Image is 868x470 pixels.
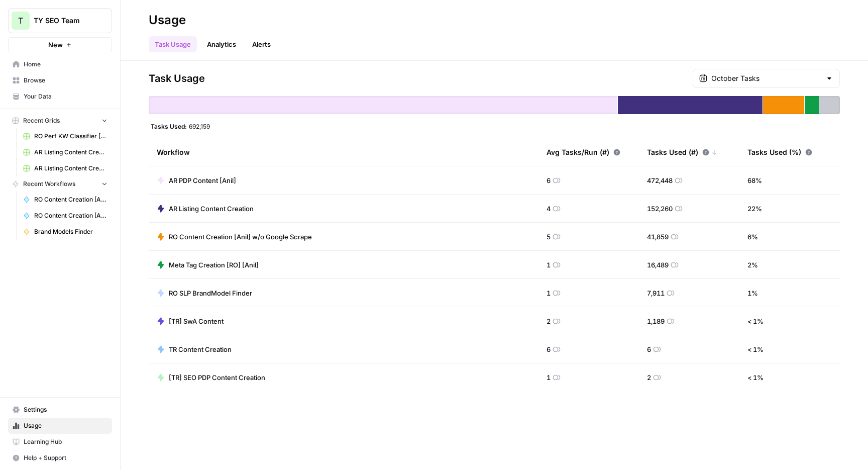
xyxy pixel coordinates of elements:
[547,372,551,383] span: 1
[547,175,551,185] span: 6
[149,36,197,52] a: Task Usage
[157,288,252,298] a: RO SLP BrandModel Finder
[23,179,75,189] span: Recent Workflows
[647,260,669,270] span: 16,489
[24,92,107,101] span: Your Data
[246,36,277,52] a: Alerts
[169,316,224,326] span: [TR] SwA Content
[157,232,312,242] a: RO Content Creation [Anil] w/o Google Scrape
[647,344,651,354] span: 6
[747,175,762,185] span: 68 %
[157,344,232,354] a: TR Content Creation
[34,132,107,141] span: RO Perf KW Classifier [Anil] Grid
[19,160,112,176] a: AR Listing Content Creation Grid [Anil] (P2)
[169,204,254,214] span: AR Listing Content Creation
[34,211,107,220] span: RO Content Creation [Anil] w/o Google Scrape
[34,16,94,26] span: TY SEO Team
[547,316,551,326] span: 2
[711,73,821,83] input: October Tasks
[157,175,236,185] a: AR PDP Content [Anil]
[8,402,112,418] a: Settings
[149,12,186,28] div: Usage
[647,175,673,185] span: 472,448
[189,122,210,130] span: 692,159
[8,176,112,192] button: Recent Workflows
[169,232,312,242] span: RO Content Creation [Anil] w/o Google Scrape
[8,8,112,33] button: Workspace: TY SEO Team
[19,144,112,160] a: AR Listing Content Creation Grid [Anil]
[547,138,620,166] div: Avg Tasks/Run (#)
[647,316,665,326] span: 1,189
[547,232,551,242] span: 5
[19,192,112,208] a: RO Content Creation [Anil]
[48,40,63,50] span: New
[24,437,107,446] span: Learning Hub
[24,405,107,414] span: Settings
[747,138,812,166] div: Tasks Used (%)
[647,204,673,214] span: 152,260
[169,372,265,383] span: [TR] SEO PDP Content Creation
[747,204,762,214] span: 22 %
[647,232,669,242] span: 41,859
[157,316,224,326] a: [TR] SwA Content
[19,224,112,240] a: Brand Models Finder
[157,372,265,383] a: [TR] SEO PDP Content Creation
[34,195,107,204] span: RO Content Creation [Anil]
[24,421,107,430] span: Usage
[151,122,187,130] span: Tasks Used:
[201,36,242,52] a: Analytics
[169,260,259,270] span: Meta Tag Creation [RO] [Anil]
[24,453,107,462] span: Help + Support
[169,288,252,298] span: RO SLP BrandModel Finder
[547,204,551,214] span: 4
[647,372,651,383] span: 2
[647,138,717,166] div: Tasks Used (#)
[8,418,112,434] a: Usage
[547,288,551,298] span: 1
[18,15,23,27] span: T
[747,372,764,383] span: < 1 %
[19,208,112,224] a: RO Content Creation [Anil] w/o Google Scrape
[8,37,112,52] button: New
[747,260,758,270] span: 2 %
[547,344,551,354] span: 6
[8,434,112,450] a: Learning Hub
[34,227,107,236] span: Brand Models Finder
[647,288,665,298] span: 7,911
[23,116,60,125] span: Recent Grids
[8,88,112,105] a: Your Data
[157,204,254,214] a: AR Listing Content Creation
[34,164,107,173] span: AR Listing Content Creation Grid [Anil] (P2)
[8,72,112,88] a: Browse
[149,71,205,85] span: Task Usage
[747,316,764,326] span: < 1 %
[8,56,112,72] a: Home
[24,76,107,85] span: Browse
[8,113,112,128] button: Recent Grids
[19,128,112,144] a: RO Perf KW Classifier [Anil] Grid
[747,344,764,354] span: < 1 %
[157,138,530,166] div: Workflow
[747,288,758,298] span: 1 %
[547,260,551,270] span: 1
[157,260,259,270] a: Meta Tag Creation [RO] [Anil]
[169,344,232,354] span: TR Content Creation
[169,175,236,185] span: AR PDP Content [Anil]
[34,148,107,157] span: AR Listing Content Creation Grid [Anil]
[747,232,758,242] span: 6 %
[8,450,112,466] button: Help + Support
[24,60,107,69] span: Home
